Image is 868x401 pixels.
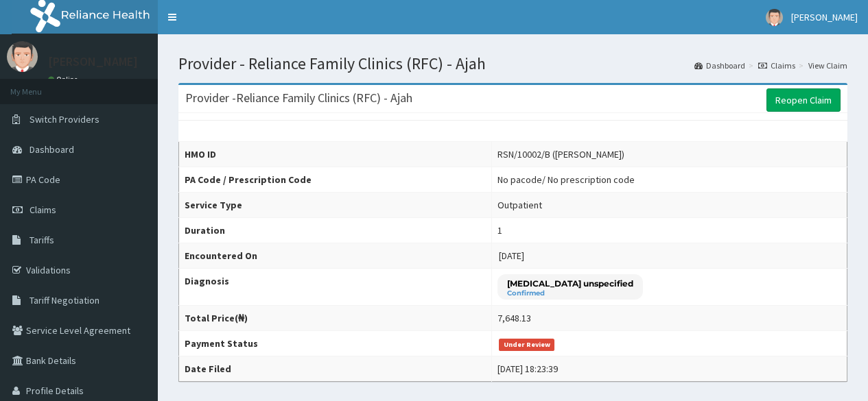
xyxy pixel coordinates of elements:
[48,75,81,84] a: Online
[179,167,492,193] th: PA Code / Prescription Code
[30,204,56,216] span: Claims
[179,306,492,331] th: Total Price(₦)
[179,356,492,382] th: Date Filed
[7,41,38,72] img: User Image
[507,290,633,297] small: Confirmed
[766,9,783,26] img: User Image
[497,198,542,212] div: Outpatient
[497,147,624,161] div: RSN/10002/B ([PERSON_NAME])
[507,278,633,289] p: [MEDICAL_DATA] unspecified
[179,218,492,243] th: Duration
[30,234,54,246] span: Tariffs
[179,243,492,269] th: Encountered On
[30,294,99,306] span: Tariff Negotiation
[694,60,745,71] a: Dashboard
[497,223,502,237] div: 1
[179,142,492,167] th: HMO ID
[499,339,554,351] span: Under Review
[30,143,74,156] span: Dashboard
[497,173,635,186] div: No pacode / No prescription code
[179,193,492,218] th: Service Type
[48,56,138,68] p: [PERSON_NAME]
[791,11,858,23] span: [PERSON_NAME]
[497,362,558,376] div: [DATE] 18:23:39
[497,311,531,325] div: 7,648.13
[808,60,847,71] a: View Claim
[758,60,795,71] a: Claims
[766,88,841,112] a: Reopen Claim
[179,331,492,356] th: Payment Status
[30,113,99,125] span: Switch Providers
[178,55,847,73] h1: Provider - Reliance Family Clinics (RFC) - Ajah
[185,92,412,104] h3: Provider - Reliance Family Clinics (RFC) - Ajah
[179,269,492,306] th: Diagnosis
[499,250,524,262] span: [DATE]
